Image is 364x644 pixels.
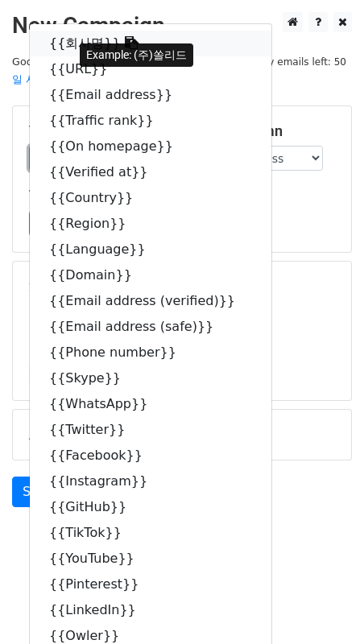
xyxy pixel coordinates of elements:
[30,134,271,159] a: {{On homepage}}
[30,417,271,443] a: {{Twitter}}
[30,314,271,340] a: {{Email address (safe)}}
[30,31,271,56] a: {{회사명}}
[30,391,271,417] a: {{WhatsApp}}
[30,494,271,520] a: {{GitHub}}
[30,262,271,288] a: {{Domain}}
[30,597,271,623] a: {{LinkedIn}}
[30,185,271,211] a: {{Country}}
[30,469,271,494] a: {{Instagram}}
[283,567,364,644] iframe: Chat Widget
[244,53,352,71] span: Daily emails left: 50
[30,56,271,82] a: {{URL}}
[30,365,271,391] a: {{Skype}}
[244,56,352,68] a: Daily emails left: 50
[12,56,241,86] small: Google Sheet:
[80,43,193,67] div: Example: (주)쏠리드
[30,288,271,314] a: {{Email address (verified)}}
[30,572,271,597] a: {{Pinterest}}
[30,520,271,546] a: {{TikTok}}
[30,108,271,134] a: {{Traffic rank}}
[30,82,271,108] a: {{Email address}}
[30,159,271,185] a: {{Verified at}}
[12,12,352,39] h2: New Campaign
[30,211,271,237] a: {{Region}}
[30,237,271,262] a: {{Language}}
[30,340,271,365] a: {{Phone number}}
[12,477,65,507] a: Send
[30,546,271,572] a: {{YouTube}}
[30,443,271,469] a: {{Facebook}}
